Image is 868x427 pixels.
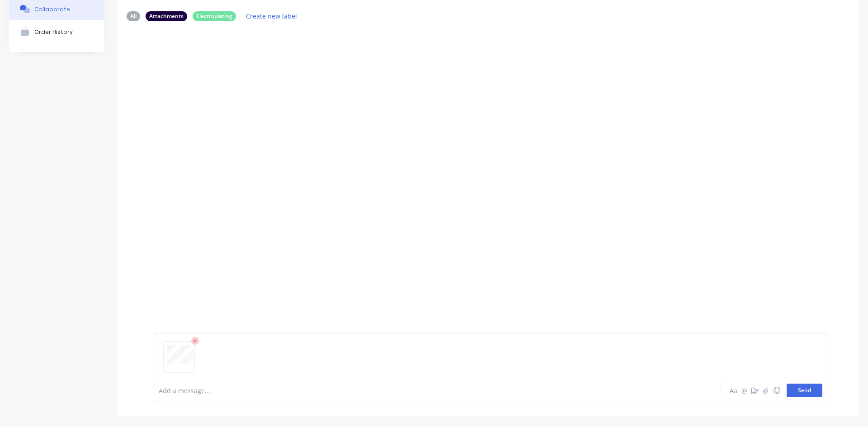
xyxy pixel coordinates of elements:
div: Order History [34,28,73,35]
button: Order History [9,20,104,43]
button: Create new label [241,10,302,22]
div: All [127,11,140,21]
div: Electroplating [193,11,236,21]
div: Attachments [146,11,187,21]
button: ☺ [771,385,782,396]
button: @ [739,385,750,396]
button: Aa [728,385,739,396]
button: Send [787,384,822,397]
div: Collaborate [34,6,70,13]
